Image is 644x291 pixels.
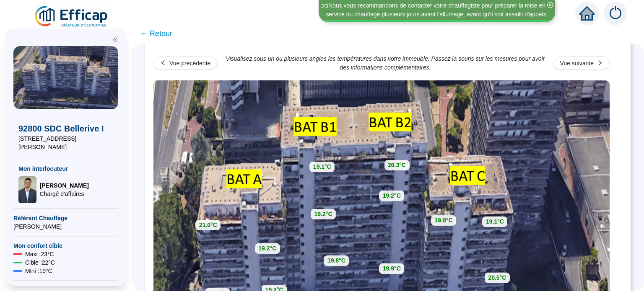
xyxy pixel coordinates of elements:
[579,6,595,21] span: home
[13,214,118,222] span: Référent Chauffage
[18,123,113,134] span: 92800 SDC Bellerive I
[160,60,166,66] span: left
[221,54,549,72] span: Visualisez sous un ou plusieurs angles les températures dans votre immeuble. Passez la souris sur...
[199,221,217,228] strong: 21.0°C
[25,250,54,258] span: Maxi : 23 °C
[320,1,554,19] div: Nous vous recommandons de contacter votre chauffagiste pour préparer la mise en service du chauff...
[25,258,55,267] span: Cible : 22 °C
[321,3,328,9] i: 3 / 3
[597,60,603,66] span: right
[40,181,89,190] span: [PERSON_NAME]
[13,242,118,250] span: Mon confort cible
[140,28,172,39] span: ← Retour
[18,134,113,151] span: [STREET_ADDRESS][PERSON_NAME]
[153,57,217,70] button: Vue précédente
[18,176,36,203] img: Chargé d'affaires
[604,2,627,25] img: alerts
[486,218,504,225] strong: 19.1°C
[553,57,610,70] button: Vue suivante
[112,37,118,43] span: double-left
[34,5,109,28] img: efficap energie logo
[383,265,401,272] strong: 19.9°C
[327,257,345,264] strong: 19.8°C
[388,162,406,168] strong: 20.3°C
[13,222,118,231] span: [PERSON_NAME]
[383,192,401,199] strong: 19.2°C
[169,59,210,68] div: Vue précédente
[488,274,506,281] strong: 20.5°C
[560,59,594,68] div: Vue suivante
[313,163,331,170] strong: 19.1°C
[547,2,553,8] span: close-circle
[435,217,453,224] strong: 19.8°C
[40,190,89,198] span: Chargé d'affaires
[314,211,332,217] strong: 19.2°C
[25,267,52,275] span: Mini : 19 °C
[258,245,276,252] strong: 19.2°C
[18,165,113,173] span: Mon interlocuteur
